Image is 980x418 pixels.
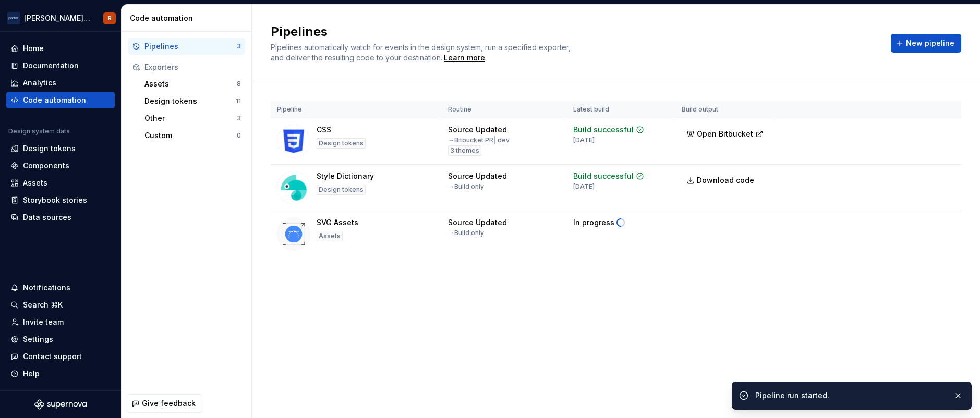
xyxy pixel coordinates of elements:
[6,57,115,74] a: Documentation
[6,192,115,208] a: Storybook stories
[23,368,40,379] div: Help
[23,78,56,88] div: Analytics
[682,131,768,140] a: Open Bitbucket
[573,182,595,191] div: [DATE]
[448,217,507,228] div: Source Updated
[144,113,237,124] div: Other
[144,79,237,89] div: Assets
[573,171,634,181] div: Build successful
[237,131,241,140] div: 0
[6,279,115,296] button: Notifications
[573,136,595,144] div: [DATE]
[6,75,115,91] a: Analytics
[682,125,768,143] button: Open Bitbucket
[755,390,945,401] div: Pipeline run started.
[34,399,87,410] svg: Supernova Logo
[140,110,245,127] button: Other3
[23,300,63,310] div: Search ⌘K
[23,143,76,154] div: Design tokens
[2,7,119,29] button: [PERSON_NAME] AirlinesR
[697,175,754,186] span: Download code
[6,92,115,108] a: Code automation
[442,101,567,118] th: Routine
[493,136,496,144] span: |
[237,114,241,122] div: 3
[448,136,510,144] div: → Bitbucket PR dev
[140,93,245,109] button: Design tokens11
[448,182,484,191] div: → Build only
[144,41,237,52] div: Pipelines
[567,101,675,118] th: Latest build
[127,394,202,413] button: Give feedback
[6,365,115,382] button: Help
[271,23,878,40] h2: Pipelines
[237,42,241,51] div: 3
[144,96,236,106] div: Design tokens
[448,229,484,237] div: → Build only
[24,13,91,23] div: [PERSON_NAME] Airlines
[6,209,115,226] a: Data sources
[317,217,358,228] div: SVG Assets
[140,127,245,144] button: Custom0
[23,317,64,327] div: Invite team
[675,101,775,118] th: Build output
[23,195,87,205] div: Storybook stories
[23,161,69,171] div: Components
[140,76,245,92] button: Assets8
[271,43,573,62] span: Pipelines automatically watch for events in the design system, run a specified exporter, and deli...
[144,62,241,72] div: Exporters
[573,217,614,228] div: In progress
[573,125,634,135] div: Build successful
[23,334,53,345] div: Settings
[6,140,115,157] a: Design tokens
[130,13,247,23] div: Code automation
[23,178,47,188] div: Assets
[6,157,115,174] a: Components
[23,212,71,223] div: Data sources
[682,171,761,190] a: Download code
[448,171,507,181] div: Source Updated
[144,130,237,141] div: Custom
[128,38,245,55] button: Pipelines3
[444,53,485,63] a: Learn more
[317,125,331,135] div: CSS
[142,398,196,409] span: Give feedback
[442,54,487,62] span: .
[891,34,961,53] button: New pipeline
[6,314,115,330] a: Invite team
[317,185,366,195] div: Design tokens
[448,125,507,135] div: Source Updated
[6,175,115,191] a: Assets
[317,231,343,241] div: Assets
[23,95,86,105] div: Code automation
[450,146,479,155] span: 3 themes
[6,40,115,57] a: Home
[6,331,115,348] a: Settings
[6,348,115,365] button: Contact support
[6,297,115,313] button: Search ⌘K
[23,60,79,71] div: Documentation
[23,351,82,362] div: Contact support
[906,38,954,48] span: New pipeline
[317,138,366,149] div: Design tokens
[697,129,753,139] span: Open Bitbucket
[23,282,70,293] div: Notifications
[237,80,241,88] div: 8
[7,12,20,24] img: f0306bc8-3074-41fb-b11c-7d2e8671d5eb.png
[23,43,44,54] div: Home
[108,14,112,22] div: R
[8,127,70,136] div: Design system data
[317,171,374,181] div: Style Dictionary
[271,101,442,118] th: Pipeline
[236,97,241,105] div: 11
